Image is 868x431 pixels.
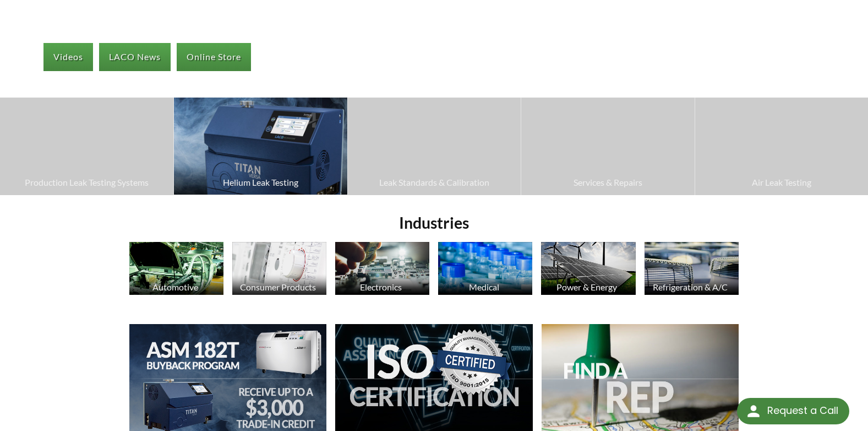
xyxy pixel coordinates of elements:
[177,43,251,71] a: Online Store
[438,242,532,295] img: Medicine Bottle image
[348,98,521,195] a: Leak Standards & Calibration
[645,242,739,295] img: HVAC Products image
[232,242,326,298] a: Consumer Products Consumer Products image
[334,282,428,292] div: Electronics
[129,242,223,298] a: Automotive Automotive Industry image
[43,43,93,71] a: Videos
[737,398,849,424] div: Request a Call
[179,175,341,190] span: Helium Leak Testing
[643,282,738,292] div: Refrigeration & A/C
[174,98,347,195] a: Helium Leak Testing
[128,282,222,292] div: Automotive
[174,98,347,195] img: TITAN VERSA Leak Detector image
[6,175,168,190] span: Production Leak Testing Systems
[353,175,515,190] span: Leak Standards & Calibration
[436,282,531,292] div: Medical
[335,242,429,295] img: Electronics image
[521,98,694,195] a: Services & Repairs
[701,175,862,190] span: Air Leak Testing
[527,175,689,190] span: Services & Repairs
[539,282,634,292] div: Power & Energy
[695,98,868,195] a: Air Leak Testing
[745,402,762,420] img: round button
[129,242,223,295] img: Automotive Industry image
[231,282,325,292] div: Consumer Products
[645,242,739,298] a: Refrigeration & A/C HVAC Products image
[232,242,326,295] img: Consumer Products image
[541,242,635,295] img: Solar Panels image
[438,242,532,298] a: Medical Medicine Bottle image
[767,398,838,423] div: Request a Call
[541,242,635,298] a: Power & Energy Solar Panels image
[99,43,171,71] a: LACO News
[335,242,429,298] a: Electronics Electronics image
[125,213,743,233] h2: Industries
